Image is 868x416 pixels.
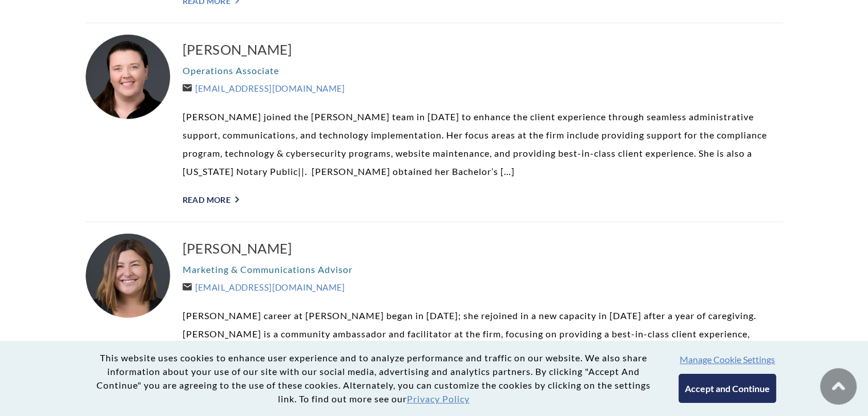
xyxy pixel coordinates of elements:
a: [EMAIL_ADDRESS][DOMAIN_NAME] [183,83,345,93]
p: Operations Associate [183,62,783,80]
a: Read More "> [183,195,783,205]
button: Accept and Continue [679,374,776,403]
a: [PERSON_NAME] [183,40,783,59]
button: Manage Cookie Settings [680,354,775,365]
a: [EMAIL_ADDRESS][DOMAIN_NAME] [183,282,345,292]
a: [PERSON_NAME] [183,239,783,258]
p: [PERSON_NAME] joined the [PERSON_NAME] team in [DATE] to enhance the client experience through se... [183,108,783,181]
a: Privacy Policy [407,393,470,404]
p: [PERSON_NAME] career at [PERSON_NAME] began in [DATE]; she rejoined in a new capacity in [DATE] a... [183,307,783,380]
p: Marketing & Communications Advisor [183,260,783,279]
p: This website uses cookies to enhance user experience and to analyze performance and traffic on ou... [92,351,656,406]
